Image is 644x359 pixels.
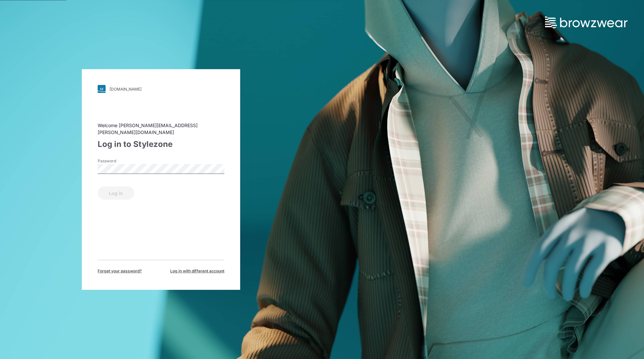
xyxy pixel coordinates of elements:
[98,85,224,93] a: [DOMAIN_NAME]
[98,122,224,136] div: Welcome [PERSON_NAME][EMAIL_ADDRESS][PERSON_NAME][DOMAIN_NAME]
[98,268,142,274] span: Forget your password?
[98,138,224,150] div: Log in to Stylezone
[110,87,142,92] div: [DOMAIN_NAME]
[98,85,106,93] img: svg+xml;base64,PHN2ZyB3aWR0aD0iMjgiIGhlaWdodD0iMjgiIHZpZXdCb3g9IjAgMCAyOCAyOCIgZmlsbD0ibm9uZSIgeG...
[170,268,224,274] span: Log in with different account
[545,16,628,28] img: browzwear-logo.73288ffb.svg
[98,158,144,164] label: Password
